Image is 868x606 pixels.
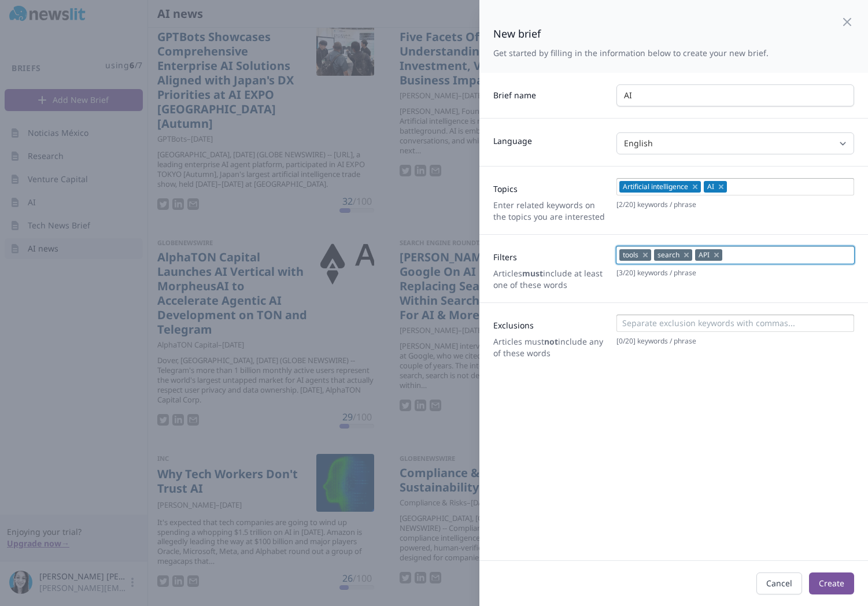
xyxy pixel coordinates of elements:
[809,572,854,594] button: Create
[616,268,854,278] p: [ 3 / 20 ] keywords / phrase
[493,268,607,291] p: Articles include at least one of these words
[522,268,543,279] strong: must
[623,182,688,191] span: Artificial intelligence
[682,249,692,261] button: Remove
[616,200,854,209] p: [ 2 / 20 ] keywords / phrase
[699,250,710,260] span: API
[756,572,802,594] button: Cancel
[658,250,679,260] span: search
[690,181,701,193] button: Remove
[493,179,607,195] label: Topics
[716,181,727,193] button: Remove
[493,25,769,42] h2: New brief
[493,47,769,59] p: Get started by filling in the information below to create your new brief.
[619,317,850,329] input: Separate exclusion keywords with commas...
[707,182,714,191] span: AI
[544,336,558,347] strong: not
[493,131,607,147] label: Language
[493,336,607,359] p: Articles must include any of these words
[493,247,607,263] label: Filters
[616,337,854,346] p: [ 0 / 20 ] keywords / phrase
[623,250,638,260] span: tools
[493,85,607,101] label: Brief name
[641,249,651,261] button: Remove
[493,315,607,331] label: Exclusions
[712,249,722,261] button: Remove
[493,199,607,223] p: Enter related keywords on the topics you are interested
